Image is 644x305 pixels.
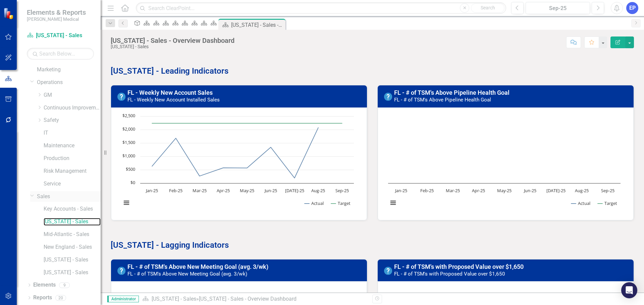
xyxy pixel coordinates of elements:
a: Sales [37,193,101,201]
button: Search [471,3,504,13]
input: Search ClearPoint... [136,2,506,14]
a: Elements [33,281,56,289]
svg: Interactive chart [118,113,357,213]
a: Safety [44,117,101,124]
div: » [142,295,367,303]
text: $0 [130,179,135,185]
div: Open Intercom Messenger [621,282,637,298]
a: Marketing [37,66,101,74]
a: Mid-Atlantic - Sales [44,231,101,238]
a: GM [44,91,101,99]
a: [US_STATE] - Sales [44,218,101,226]
div: Chart. Highcharts interactive chart. [118,113,360,213]
text: Aug-25 [311,187,325,194]
text: Apr-25 [472,187,485,194]
div: [US_STATE] - Sales - Overview Dashboard [199,296,297,302]
input: Search Below... [27,48,94,60]
text: $1,000 [122,153,135,159]
small: FL - # of TSM's Above New Meeting Goal (avg. 3/wk) [127,271,247,277]
div: Chart. Highcharts interactive chart. [385,113,627,213]
a: Service [44,180,101,188]
span: Elements & Reports [27,8,86,16]
text: Jun-25 [264,187,277,194]
text: Jun-25 [523,187,536,194]
div: 9 [59,282,70,288]
a: Risk Management [44,167,101,175]
button: Show Target [331,200,351,206]
text: $2,000 [122,126,135,132]
text: Feb-25 [420,187,434,194]
text: May-25 [497,187,512,194]
text: Sep-25 [335,187,349,194]
text: Apr-25 [217,187,230,194]
div: Sep-25 [528,4,588,12]
svg: Interactive chart [385,113,624,213]
small: [PERSON_NAME] Medical [27,16,86,22]
img: No Information [117,93,125,101]
a: FL - Weekly New Account Sales [127,89,213,96]
text: Mar-25 [193,187,207,194]
img: No Information [384,267,392,275]
div: 20 [55,295,66,301]
a: IT [44,129,101,137]
text: [DATE]-25 [546,187,566,194]
small: FL - # of TSM's with Proposed Value over $1,650 [394,271,505,277]
a: [US_STATE] - Sales [152,296,196,302]
text: Jan-25 [145,187,158,194]
button: Show Actual [305,200,324,206]
text: [DATE]-25 [285,187,304,194]
g: Target, line 2 of 2 with 9 data points. [151,122,343,125]
small: FL - Weekly New Account Installed Sales [127,97,220,103]
img: ClearPoint Strategy [3,7,15,19]
button: View chart menu, Chart [122,198,131,208]
text: Mar-25 [446,187,460,194]
button: Show Target [598,200,618,206]
div: [US_STATE] - Sales - Overview Dashboard [231,21,284,29]
a: FL - # of TSM's Above Pipeline Health Goal [394,89,509,96]
small: FL - # of TSM's Above Pipeline Health Goal [394,97,491,103]
span: Administrator [107,296,139,302]
text: $1,500 [122,139,135,145]
a: [US_STATE] - Sales [27,32,94,40]
text: $2,500 [122,112,135,119]
a: Maintenance [44,142,101,150]
text: $500 [126,166,135,172]
text: Sep-25 [601,187,614,194]
button: Sep-25 [526,2,590,14]
button: View chart menu, Chart [388,198,398,208]
a: Operations [37,79,101,86]
img: No Information [384,93,392,101]
a: [US_STATE] - Sales [44,256,101,264]
button: Show Actual [571,200,590,206]
span: Search [481,5,495,10]
a: Key Accounts - Sales [44,205,101,213]
text: Aug-25 [575,187,589,194]
a: [US_STATE] - Sales [44,269,101,277]
text: Feb-25 [169,187,182,194]
a: FL - # of TSM's with Proposed Value over $1,650 [394,263,524,270]
a: Continuous Improvement [44,104,101,112]
div: [US_STATE] - Sales - Overview Dashboard [111,37,234,44]
button: EP [626,2,638,14]
a: Reports [33,294,52,302]
text: Jan-25 [394,187,407,194]
text: May-25 [240,187,254,194]
a: Production [44,155,101,162]
div: [US_STATE] - Sales [111,44,234,49]
a: FL - # of TSM's Above New Meeting Goal (avg. 3/wk) [127,263,268,270]
strong: [US_STATE] - Leading Indicators [111,66,228,76]
strong: [US_STATE] - Lagging Indicators [111,240,229,250]
img: No Information [117,267,125,275]
a: New England - Sales [44,243,101,251]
